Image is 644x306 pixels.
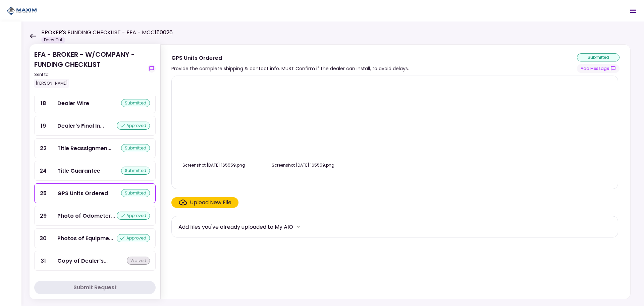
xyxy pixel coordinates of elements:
div: GPS Units Ordered [171,54,409,62]
div: Dealer's Final Invoice [57,122,104,130]
div: 24 [35,161,52,180]
button: more [293,222,303,232]
div: Photos of Equipment Exterior [57,234,113,243]
div: submitted [121,167,150,175]
a: 29Photo of Odometer or Reefer hoursapproved [34,206,156,226]
div: Copy of Dealer's Warranty [57,257,108,265]
div: submitted [121,99,150,107]
div: GPS Units Ordered [57,189,108,198]
div: Docs Out [41,37,65,43]
div: Dealer Wire [57,99,89,107]
a: 25GPS Units Orderedsubmitted [34,183,156,203]
div: 18 [35,94,52,113]
div: Add files you've already uploaded to My AIO [178,223,293,231]
div: Title Guarantee [57,167,100,175]
button: Open menu [625,3,641,19]
a: 22Title Reassignmentsubmitted [34,138,156,158]
div: submitted [121,189,150,197]
img: Partner icon [7,6,37,16]
div: submitted [121,144,150,152]
a: 30Photos of Equipment Exteriorapproved [34,228,156,248]
div: 22 [35,139,52,158]
div: waived [127,257,150,265]
button: Submit Request [34,281,156,294]
div: approved [117,234,150,242]
div: 31 [35,251,52,270]
h1: BROKER'S FUNDING CHECKLIST - EFA - MCC150026 [41,29,173,37]
a: 19Dealer's Final Invoiceapproved [34,116,156,136]
div: Upload New File [190,199,231,207]
div: Title Reassignment [57,144,111,152]
div: Screenshot 2025-08-25 165559.png [268,162,338,168]
div: Photo of Odometer or Reefer hours [57,212,115,220]
div: submitted [577,53,620,61]
button: show-messages [148,64,156,73]
div: Screenshot 2025-08-25 165559.png [178,162,249,168]
a: 24Title Guaranteesubmitted [34,161,156,181]
div: 19 [35,116,52,135]
span: Click here to upload the required document [171,197,238,208]
div: Sent to: [34,72,145,78]
div: EFA - BROKER - W/COMPANY - FUNDING CHECKLIST [34,49,145,88]
div: 30 [35,229,52,248]
div: approved [117,212,150,220]
div: 29 [35,206,52,225]
div: approved [117,122,150,130]
div: Provide the complete shipping & contact info. MUST Confirm if the dealer can install, to avoid de... [171,64,409,73]
div: [PERSON_NAME] [34,79,69,88]
div: 25 [35,184,52,203]
div: GPS Units OrderedProvide the complete shipping & contact info. MUST Confirm if the dealer can ins... [160,44,631,299]
a: 31Copy of Dealer's Warrantywaived [34,251,156,271]
div: Submit Request [73,283,117,292]
a: 18Dealer Wiresubmitted [34,93,156,113]
button: show-messages [577,64,620,73]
